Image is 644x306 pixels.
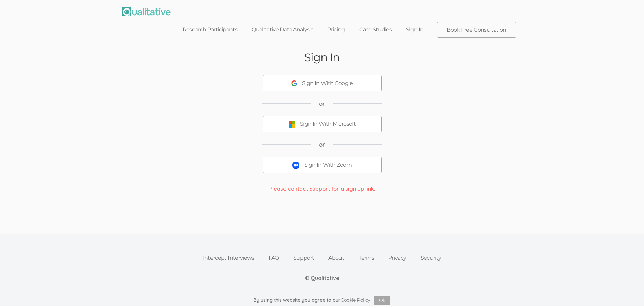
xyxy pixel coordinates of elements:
[341,296,370,303] a: Cookie Policy
[399,22,431,37] a: Sign In
[176,22,245,37] a: Research Participants
[264,185,380,193] div: Please contact Support for a sign up link.
[288,121,295,128] img: Sign In With Microsoft
[374,296,390,305] button: Ok
[610,273,644,306] iframe: Chat Widget
[352,22,399,37] a: Case Studies
[381,251,413,266] a: Privacy
[122,7,171,16] img: Qualitative
[351,251,381,266] a: Terms
[319,141,325,149] span: or
[286,251,321,266] a: Support
[263,157,382,173] button: Sign In With Zoom
[304,51,339,63] h2: Sign In
[244,22,320,37] a: Qualitative Data Analysis
[319,100,325,108] span: or
[304,161,352,169] div: Sign In With Zoom
[321,251,351,266] a: About
[302,80,353,87] div: Sign In With Google
[305,274,339,282] div: © Qualitative
[320,22,352,37] a: Pricing
[254,296,390,305] div: By using this website you agree to our
[437,22,516,37] a: Book Free Consultation
[292,161,299,169] img: Sign In With Zoom
[263,75,382,91] button: Sign In With Google
[196,251,261,266] a: Intercept Interviews
[300,120,356,128] div: Sign In With Microsoft
[261,251,286,266] a: FAQ
[413,251,448,266] a: Security
[291,80,297,86] img: Sign In With Google
[263,116,382,132] button: Sign In With Microsoft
